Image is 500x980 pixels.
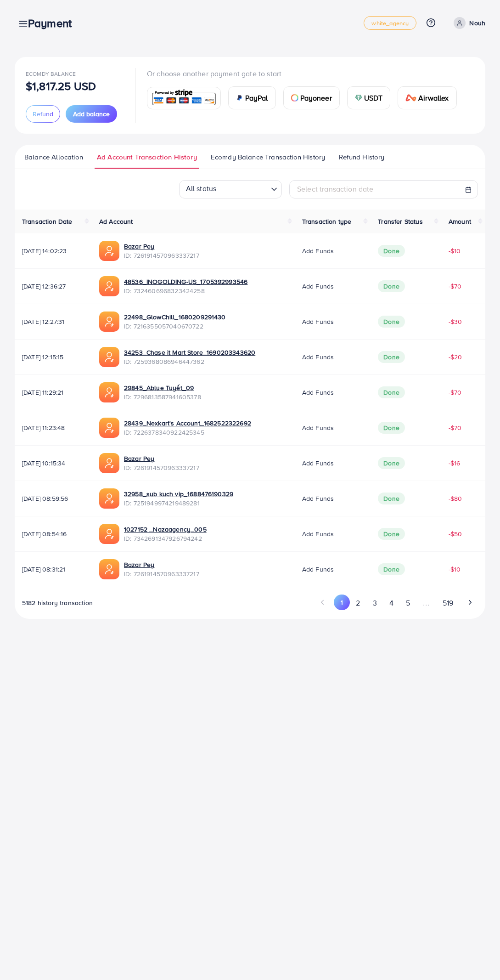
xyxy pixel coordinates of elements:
input: Search for option [219,181,267,196]
button: Go to next page [462,595,478,610]
span: USDT [364,92,383,103]
span: Add funds [302,317,334,326]
img: ic-ads-acc.e4c84228.svg [99,347,119,367]
a: 28439_Nexkart's Account_1682522322692 [124,419,251,428]
span: PayPal [245,92,268,103]
span: [DATE] 08:31:21 [22,565,84,574]
span: [DATE] 12:15:15 [22,352,84,362]
span: Refund [33,109,53,119]
span: Transfer Status [378,217,422,226]
span: All status [184,181,219,196]
h3: Payment [28,17,79,30]
span: Done [378,351,405,363]
span: [DATE] 14:02:23 [22,246,84,255]
p: Nouh [469,17,485,28]
span: -$10 [449,246,461,255]
a: cardPayoneer [283,86,340,109]
a: 34253_Chase it Mart Store_1690203343620 [124,348,255,357]
span: ID: 7261914570963337217 [124,251,199,260]
div: Search for option [179,180,282,198]
img: card [291,94,298,102]
span: -$30 [449,317,462,326]
button: Go to page 5 [399,595,416,612]
span: -$80 [449,494,462,503]
span: [DATE] 08:59:56 [22,494,84,503]
img: ic-ads-acc.e4c84228.svg [99,241,119,261]
span: Done [378,563,405,575]
img: ic-ads-acc.e4c84228.svg [99,524,119,544]
span: Ecomdy Balance Transaction History [211,152,325,162]
img: ic-ads-acc.e4c84228.svg [99,488,119,509]
span: Add funds [302,246,334,255]
button: Add balance [66,105,117,123]
span: Done [378,528,405,540]
a: Bazar Pey [124,242,199,251]
a: 1027152 _Nazaagency_005 [124,525,207,534]
span: Payoneer [300,92,332,103]
img: ic-ads-acc.e4c84228.svg [99,453,119,473]
a: cardPayPal [228,86,276,109]
span: ID: 7296813587941605378 [124,392,201,402]
img: ic-ads-acc.e4c84228.svg [99,312,119,332]
span: Done [378,245,405,257]
span: Done [378,493,405,504]
a: Bazar Pey [124,454,199,463]
span: Add funds [302,423,334,432]
button: Go to page 519 [436,595,459,612]
span: Done [378,457,405,469]
span: -$70 [449,423,462,432]
span: [DATE] 12:36:27 [22,282,84,291]
span: Refund History [339,152,384,162]
span: 5182 history transaction [22,598,93,607]
span: ID: 7216355057040670722 [124,322,226,331]
span: Add funds [302,388,334,397]
a: cardUSDT [347,86,391,109]
button: Go to page 1 [334,595,350,610]
span: Transaction type [302,217,352,226]
span: Add funds [302,459,334,468]
a: Bazar Pey [124,560,199,569]
span: Done [378,386,405,398]
span: [DATE] 12:27:31 [22,317,84,326]
ul: Pagination [315,595,478,612]
img: ic-ads-acc.e4c84228.svg [99,559,119,579]
span: Balance Allocation [24,152,83,162]
a: 32958_sub kuch vip_1688476190329 [124,489,233,498]
span: Add balance [73,109,110,119]
a: 29845_Ablue Tuyết_09 [124,383,201,392]
span: Done [378,280,405,292]
a: white_agency [364,16,416,30]
p: $1,817.25 USD [26,80,96,91]
span: [DATE] 11:23:48 [22,423,84,432]
span: Done [378,422,405,434]
span: -$50 [449,529,462,538]
img: ic-ads-acc.e4c84228.svg [99,418,119,438]
span: ID: 7259368086946447362 [124,357,255,366]
span: Select transaction date [297,184,374,194]
span: Amount [449,217,471,226]
span: -$20 [449,352,462,362]
button: Go to page 3 [366,595,383,612]
span: -$70 [449,388,462,397]
span: ID: 7342691347926794242 [124,534,207,543]
span: -$10 [449,565,461,574]
span: Add funds [302,352,334,362]
span: Ad Account [99,217,133,226]
span: [DATE] 11:29:21 [22,388,84,397]
img: card [355,94,362,102]
a: cardAirwallex [398,86,456,109]
span: white_agency [371,20,409,26]
span: Add funds [302,494,334,503]
span: ID: 7251949974219489281 [124,498,233,508]
span: [DATE] 10:15:34 [22,459,84,468]
a: 48536_INOGOLDING-US_1705392993546 [124,277,247,286]
a: card [147,87,221,109]
span: Airwallex [418,92,449,103]
button: Go to page 4 [383,595,399,612]
span: Add funds [302,565,334,574]
span: Ad Account Transaction History [97,152,197,162]
span: ID: 7226378340922425345 [124,428,251,437]
span: [DATE] 08:54:16 [22,529,84,538]
span: ID: 7261914570963337217 [124,569,199,578]
span: Add funds [302,282,334,291]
